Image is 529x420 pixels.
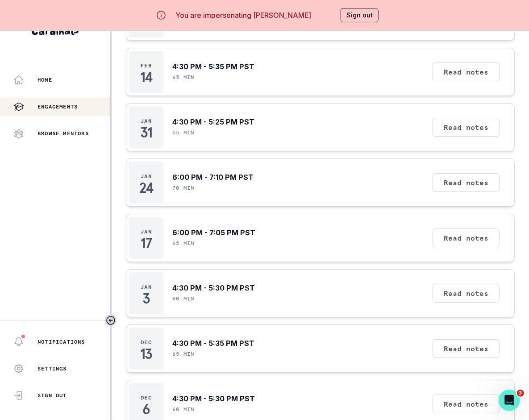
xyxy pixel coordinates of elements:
[172,240,194,247] p: 65 min
[433,229,500,247] button: Read notes
[142,405,150,414] p: 6
[341,8,379,22] button: Sign out
[37,76,52,83] p: Home
[172,129,194,136] p: 55 min
[139,183,153,192] p: 24
[141,62,152,69] p: Feb
[140,73,152,82] p: 14
[141,339,152,346] p: Dec
[37,365,67,372] p: Settings
[141,283,152,291] p: Jan
[175,10,311,21] p: You are impersonating [PERSON_NAME]
[172,338,254,349] p: 4:30 PM - 5:35 PM PST
[433,118,500,137] button: Read notes
[172,295,194,302] p: 60 min
[141,173,152,180] p: Jan
[105,315,117,326] button: Toggle sidebar
[141,117,152,125] p: Jan
[37,392,67,399] p: Sign Out
[172,227,255,238] p: 6:00 PM - 7:05 PM PST
[141,239,151,248] p: 17
[172,350,194,358] p: 65 min
[37,338,85,345] p: Notifications
[433,284,500,303] button: Read notes
[433,339,500,358] button: Read notes
[172,74,194,81] p: 65 min
[142,294,150,303] p: 3
[172,393,255,404] p: 4:30 PM - 5:30 PM PST
[37,130,89,137] p: Browse Mentors
[172,116,254,127] p: 4:30 PM - 5:25 PM PST
[499,390,520,411] iframe: Intercom live chat
[172,283,255,293] p: 4:30 PM - 5:30 PM PST
[141,228,152,235] p: Jan
[517,390,524,397] span: 3
[172,406,194,413] p: 60 min
[140,128,152,137] p: 31
[140,349,152,358] p: 13
[172,184,194,191] p: 70 min
[141,394,152,401] p: Dec
[172,172,254,183] p: 6:00 PM - 7:10 PM PST
[172,61,254,72] p: 4:30 PM - 5:35 PM PST
[433,173,500,192] button: Read notes
[37,103,78,110] p: Engagements
[433,395,500,413] button: Read notes
[433,62,500,81] button: Read notes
